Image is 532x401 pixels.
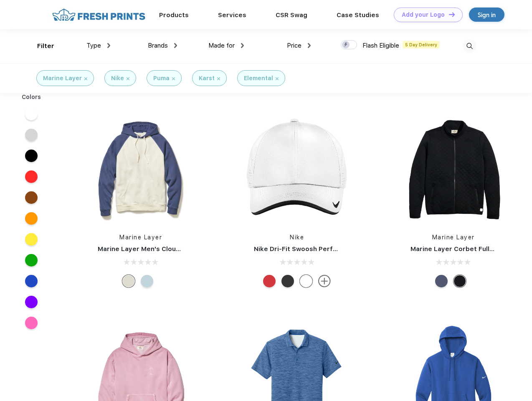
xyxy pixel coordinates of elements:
div: Anthracite [281,275,294,287]
a: Sign in [469,8,504,22]
img: dropdown.png [174,43,177,48]
img: dropdown.png [241,43,244,48]
div: Elemental [244,74,273,83]
div: Marine Layer [43,74,82,83]
a: Products [159,11,189,19]
span: 5 Day Delivery [403,41,440,48]
a: Marine Layer [432,234,475,241]
img: filter_cancel.svg [217,77,220,80]
span: Type [86,42,101,49]
div: Navy/Cream [122,275,135,287]
div: Colors [15,93,48,102]
div: Cool Ombre [141,275,153,287]
img: func=resize&h=266 [85,114,196,225]
span: Brands [148,42,168,49]
div: Black [453,275,466,287]
img: dropdown.png [308,43,311,48]
a: CSR Swag [276,11,307,19]
div: Karst [199,74,215,83]
a: Services [218,11,246,19]
span: Flash Eligible [362,42,399,49]
img: filter_cancel.svg [84,77,87,80]
a: Marine Layer [119,234,162,241]
div: Nike [111,74,124,83]
div: White [300,275,312,287]
img: func=resize&h=266 [241,114,352,225]
img: desktop_search.svg [463,39,476,53]
div: Puma [153,74,170,83]
img: func=resize&h=266 [398,114,509,225]
div: Filter [37,41,54,51]
span: Price [287,42,301,49]
a: Nike [290,234,304,241]
div: Add your Logo [402,11,445,18]
a: Nike Dri-Fit Swoosh Perforated Cap [254,245,369,253]
a: Marine Layer Men's Cloud 9 Fleece Hoodie [98,245,234,253]
img: dropdown.png [107,43,110,48]
img: filter_cancel.svg [172,77,175,80]
img: fo%20logo%202.webp [50,8,148,22]
a: Marine Layer Corbet Full-Zip Jacket [410,245,526,253]
img: more.svg [318,275,331,287]
span: Made for [208,42,235,49]
img: filter_cancel.svg [127,77,129,80]
img: filter_cancel.svg [276,77,279,80]
div: University Red [263,275,276,287]
div: Navy [435,275,448,287]
img: DT [449,12,455,17]
div: Sign in [478,10,496,20]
